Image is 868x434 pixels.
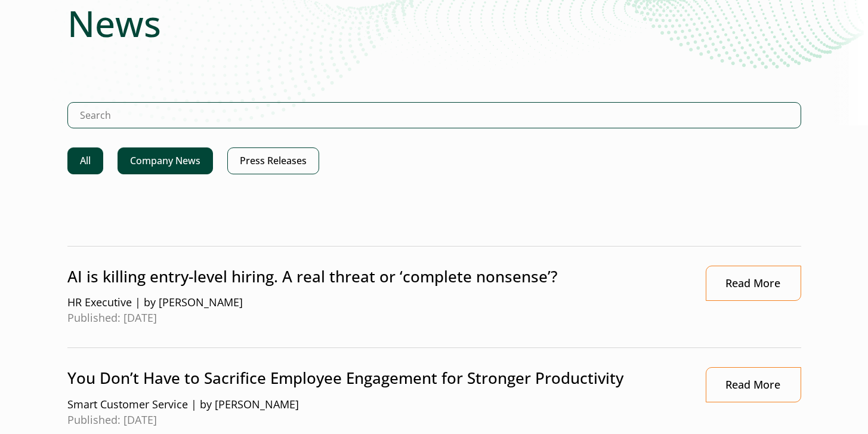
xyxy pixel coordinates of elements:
[67,295,681,310] span: HR Executive | by [PERSON_NAME]
[227,147,319,174] a: Press Releases
[67,266,681,288] p: AI is killing entry-level hiring. A real threat or ‘complete nonsense’?
[67,102,801,128] input: Search
[67,367,681,389] p: You Don’t Have to Sacrifice Employee Engagement for Stronger Productivity
[67,2,801,45] h1: News
[67,397,681,413] span: Smart Customer Service | by [PERSON_NAME]
[706,266,801,301] a: Link opens in a new window
[706,367,801,402] a: Link opens in a new window
[67,413,681,428] span: Published: [DATE]
[67,310,681,326] span: Published: [DATE]
[67,102,801,147] form: Search Intradiem
[67,147,103,174] a: All
[118,147,213,174] a: Company News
